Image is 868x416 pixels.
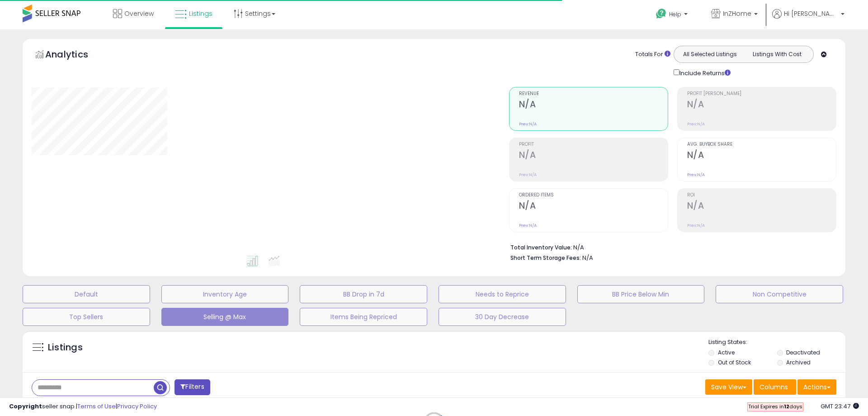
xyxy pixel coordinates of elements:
[510,241,830,252] li: N/A
[667,67,741,78] div: Include Returns
[582,253,593,262] span: N/A
[519,201,668,213] h2: N/A
[510,254,581,262] b: Short Term Storage Fees:
[716,285,843,303] button: Non Competitive
[439,308,566,326] button: 30 Day Decrease
[45,48,106,63] h5: Analytics
[519,193,668,198] span: Ordered Items
[784,9,838,18] span: Hi [PERSON_NAME]
[519,91,668,96] span: Revenue
[519,121,537,127] small: Prev: N/A
[772,9,844,29] a: Hi [PERSON_NAME]
[9,402,157,411] div: seller snap | |
[723,9,751,18] span: InZHome
[519,223,537,228] small: Prev: N/A
[669,10,681,18] span: Help
[161,285,289,303] button: Inventory Age
[687,121,705,127] small: Prev: N/A
[23,285,150,303] button: Default
[519,142,668,147] span: Profit
[577,285,705,303] button: BB Price Below Min
[687,223,705,228] small: Prev: N/A
[687,142,836,147] span: Avg. Buybox Share
[161,308,289,326] button: Selling @ Max
[439,285,566,303] button: Needs to Reprice
[23,308,150,326] button: Top Sellers
[519,99,668,111] h2: N/A
[687,172,705,177] small: Prev: N/A
[656,8,667,19] i: Get Help
[687,193,836,198] span: ROI
[676,48,744,60] button: All Selected Listings
[9,402,42,411] strong: Copyright
[124,9,154,18] span: Overview
[687,91,836,96] span: Profit [PERSON_NAME]
[189,9,212,18] span: Listings
[687,99,836,111] h2: N/A
[635,50,670,59] div: Totals For
[300,285,427,303] button: BB Drop in 7d
[510,244,572,251] b: Total Inventory Value:
[649,1,697,29] a: Help
[687,150,836,162] h2: N/A
[300,308,427,326] button: Items Being Repriced
[687,201,836,213] h2: N/A
[519,172,537,177] small: Prev: N/A
[519,150,668,162] h2: N/A
[743,48,811,60] button: Listings With Cost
